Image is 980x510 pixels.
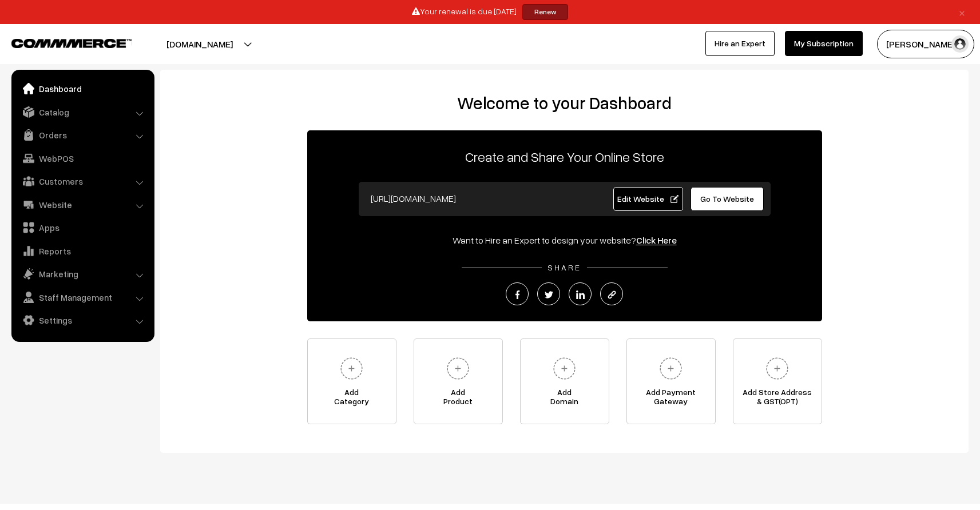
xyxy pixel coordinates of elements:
[14,102,150,122] a: Catalog
[705,31,775,56] a: Hire an Expert
[442,353,474,384] img: plus.svg
[733,388,822,411] span: Add Store Address & GST(OPT)
[14,125,150,145] a: Orders
[336,353,367,384] img: plus.svg
[733,338,822,424] a: Add Store Address& GST(OPT)
[4,4,976,20] div: Your renewal is due [DATE]
[14,264,150,284] a: Marketing
[549,353,580,384] img: plus.svg
[308,388,396,411] span: Add Category
[951,35,969,53] img: user
[14,148,150,169] a: WebPOS
[307,146,822,167] p: Create and Share Your Online Store
[414,338,503,424] a: AddProduct
[14,194,150,215] a: Website
[700,194,754,204] span: Go To Website
[172,93,957,113] h2: Welcome to your Dashboard
[126,30,273,58] button: [DOMAIN_NAME]
[636,234,677,246] a: Click Here
[521,388,609,411] span: Add Domain
[617,194,679,204] span: Edit Website
[626,338,716,424] a: Add PaymentGateway
[613,187,683,211] a: Edit Website
[14,241,150,261] a: Reports
[14,287,150,308] a: Staff Management
[520,338,609,424] a: AddDomain
[627,388,715,411] span: Add Payment Gateway
[307,233,822,247] div: Want to Hire an Expert to design your website?
[877,30,974,58] button: [PERSON_NAME]
[785,31,863,56] a: My Subscription
[542,262,587,272] span: SHARE
[14,217,150,238] a: Apps
[761,353,793,384] img: plus.svg
[14,78,150,99] a: Dashboard
[14,171,150,192] a: Customers
[307,338,396,424] a: AddCategory
[14,310,150,330] a: Settings
[11,35,112,49] a: COMMMERCE
[954,5,970,19] a: ×
[414,388,502,411] span: Add Product
[691,187,764,211] a: Go To Website
[655,353,687,384] img: plus.svg
[11,39,132,47] img: COMMMERCE
[522,4,568,20] a: Renew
